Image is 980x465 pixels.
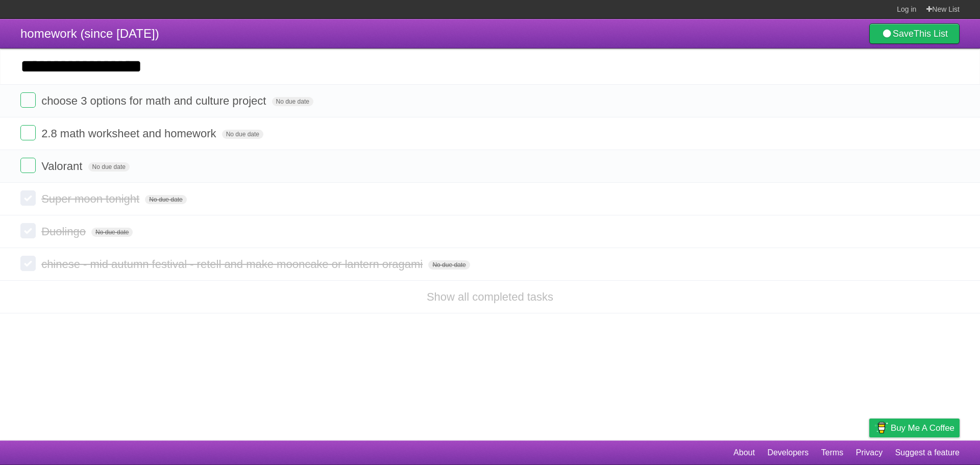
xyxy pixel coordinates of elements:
span: Super moon tonight [41,192,142,205]
span: No due date [88,162,130,172]
a: Buy me a coffee [869,419,960,437]
label: Done [20,125,36,140]
label: Done [20,190,36,206]
a: Terms [821,443,844,462]
b: This List [914,29,948,39]
span: 2.8 math worksheet and homework [41,127,218,140]
span: No due date [272,97,313,106]
span: chinese - mid autumn festival - retell and make mooncake or lantern oragami [41,258,425,271]
span: Valorant [41,160,85,173]
a: SaveThis List [869,23,960,44]
span: No due date [222,130,263,139]
span: Buy me a coffee [891,419,954,437]
a: Show all completed tasks [427,290,553,303]
img: Buy me a coffee [874,419,888,436]
a: Privacy [856,443,883,462]
span: Duolingo [41,225,88,238]
span: homework (since [DATE]) [20,27,159,40]
label: Done [20,256,36,271]
label: Done [20,92,36,108]
a: About [733,443,755,462]
label: Done [20,158,36,173]
span: No due date [145,195,186,204]
a: Developers [767,443,808,462]
a: Suggest a feature [895,443,960,462]
span: choose 3 options for math and culture project [41,94,268,107]
span: No due date [91,228,133,237]
label: Done [20,223,36,238]
span: No due date [428,260,470,270]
